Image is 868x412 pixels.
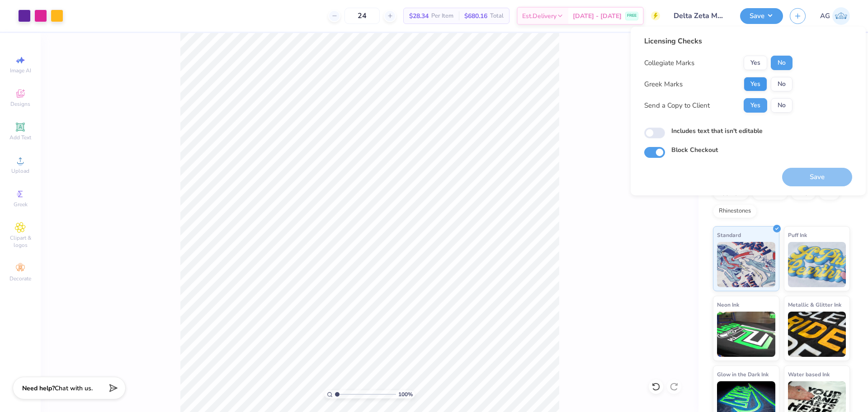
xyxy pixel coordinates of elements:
[627,13,637,19] span: FREE
[820,11,830,21] span: AG
[788,230,807,240] span: Puff Ink
[671,145,718,155] label: Block Checkout
[9,275,31,282] span: Decorate
[788,300,841,309] span: Metallic & Glitter Ink
[573,11,622,21] span: [DATE] - [DATE]
[490,11,504,21] span: Total
[644,36,793,47] div: Licensing Checks
[744,98,767,113] button: Yes
[832,7,850,25] img: Aljosh Eyron Garcia
[14,201,28,208] span: Greek
[820,7,850,25] a: AG
[717,369,769,379] span: Glow in the Dark Ink
[788,369,830,379] span: Water based Ink
[431,11,453,21] span: Per Item
[717,242,775,287] img: Standard
[717,312,775,357] img: Neon Ink
[644,100,710,111] div: Send a Copy to Client
[522,11,557,21] span: Est. Delivery
[788,312,846,357] img: Metallic & Glitter Ink
[644,79,683,90] div: Greek Marks
[771,77,793,91] button: No
[10,67,31,74] span: Image AI
[10,100,30,108] span: Designs
[344,8,380,24] input: – –
[717,300,739,309] span: Neon Ink
[55,384,93,393] span: Chat with us.
[9,134,31,141] span: Add Text
[744,56,767,70] button: Yes
[464,11,487,21] span: $680.16
[11,167,29,175] span: Upload
[771,56,793,70] button: No
[22,384,55,393] strong: Need help?
[788,242,846,287] img: Puff Ink
[771,98,793,113] button: No
[744,77,767,91] button: Yes
[717,230,741,240] span: Standard
[671,126,763,136] label: Includes text that isn't editable
[667,7,733,25] input: Untitled Design
[398,390,413,398] span: 100 %
[644,58,694,68] div: Collegiate Marks
[740,8,783,24] button: Save
[409,11,429,21] span: $28.34
[713,204,757,218] div: Rhinestones
[5,234,36,249] span: Clipart & logos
